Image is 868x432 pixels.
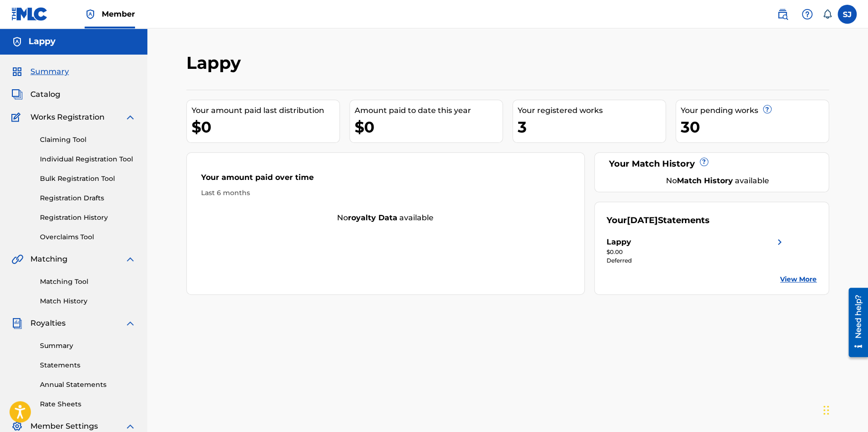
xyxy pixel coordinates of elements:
[774,236,785,248] img: right chevron icon
[607,236,785,265] a: Lappyright chevron icon$0.00Deferred
[355,116,502,138] div: $0
[40,277,136,287] a: Matching Tool
[40,360,136,370] a: Statements
[40,135,136,145] a: Claiming Tool
[11,89,60,100] a: CatalogCatalog
[11,36,23,47] img: Accounts
[681,116,829,138] div: 30
[201,172,570,188] div: Your amount paid over time
[11,421,23,432] img: Member Settings
[607,256,785,265] div: Deferred
[30,421,98,432] span: Member Settings
[40,232,136,242] a: Overclaims Tool
[40,296,136,306] a: Match History
[518,116,665,138] div: 3
[201,188,570,198] div: Last 6 months
[820,386,868,432] iframe: Chat Widget
[841,284,868,361] iframe: Resource Center
[102,9,135,19] span: Member
[40,213,136,223] a: Registration History
[11,112,24,123] img: Works Registration
[40,193,136,203] a: Registration Drafts
[820,386,868,432] div: 채팅 위젯
[192,105,339,116] div: Your amount paid last distribution
[627,215,658,225] span: [DATE]
[11,66,23,77] img: Summary
[773,5,792,24] a: Public Search
[607,158,817,170] div: Your Match History
[85,9,96,20] img: Top Rightsholder
[186,52,246,74] h2: Lappy
[11,66,69,77] a: SummarySummary
[187,212,584,224] div: No available
[11,318,23,329] img: Royalties
[40,341,136,351] a: Summary
[822,9,832,19] div: Notifications
[607,248,785,256] div: $0.00
[40,154,136,164] a: Individual Registration Tool
[30,318,66,329] span: Royalties
[681,105,829,116] div: Your pending works
[125,421,136,432] img: expand
[40,174,136,184] a: Bulk Registration Tool
[618,175,817,187] div: No available
[125,318,136,329] img: expand
[125,112,136,123] img: expand
[29,36,56,47] h5: Lappy
[798,5,817,24] div: Help
[125,254,136,265] img: expand
[607,214,710,227] div: Your Statements
[823,396,829,424] div: 드래그
[777,9,788,20] img: search
[763,105,771,113] span: ?
[11,7,48,21] img: MLC Logo
[607,236,631,248] div: Lappy
[677,176,733,185] strong: Match History
[348,213,397,222] strong: royalty data
[355,105,502,116] div: Amount paid to date this year
[700,158,708,166] span: ?
[30,89,60,100] span: Catalog
[11,254,23,265] img: Matching
[30,254,68,265] span: Matching
[40,399,136,409] a: Rate Sheets
[801,9,813,20] img: help
[11,89,23,100] img: Catalog
[30,112,105,123] span: Works Registration
[192,116,339,138] div: $0
[838,5,857,24] div: User Menu
[780,274,817,284] a: View More
[518,105,665,116] div: Your registered works
[40,380,136,390] a: Annual Statements
[30,66,69,77] span: Summary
